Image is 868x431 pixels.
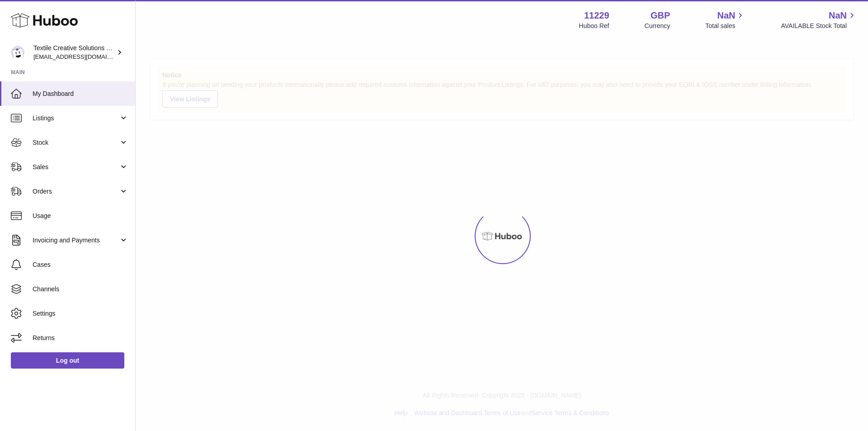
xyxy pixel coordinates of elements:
[33,309,128,318] span: Settings
[33,114,119,123] span: Listings
[33,44,115,61] div: Textile Creative Solutions Limited
[33,53,133,60] span: [EMAIL_ADDRESS][DOMAIN_NAME]
[33,334,128,342] span: Returns
[11,46,24,59] img: sales@textilecreativesolutions.co.uk
[33,163,119,171] span: Sales
[33,138,119,147] span: Stock
[33,285,128,294] span: Channels
[829,9,847,22] span: NaN
[33,90,128,98] span: My Dashboard
[33,236,119,245] span: Invoicing and Payments
[705,22,745,30] span: Total sales
[584,9,609,22] strong: 11229
[705,9,745,30] a: NaN Total sales
[33,212,128,220] span: Usage
[645,22,670,30] div: Currency
[579,22,609,30] div: Huboo Ref
[651,9,670,22] strong: GBP
[33,187,119,196] span: Orders
[781,9,857,30] a: NaN AVAILABLE Stock Total
[33,260,128,269] span: Cases
[11,352,124,369] a: Log out
[717,9,735,22] span: NaN
[781,22,857,30] span: AVAILABLE Stock Total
